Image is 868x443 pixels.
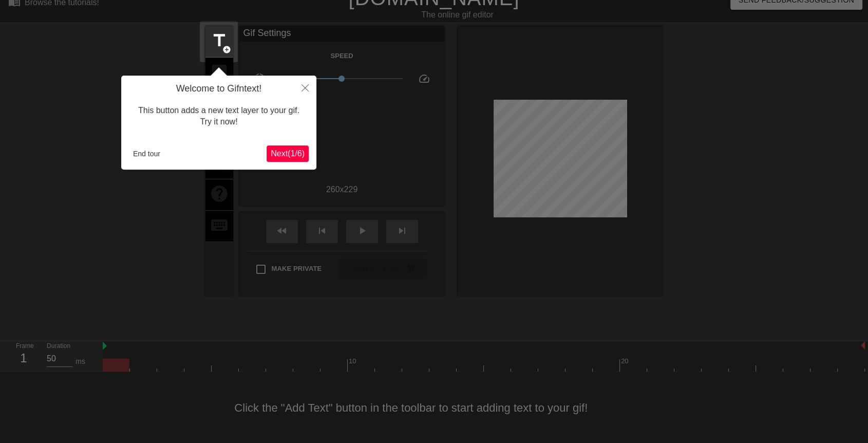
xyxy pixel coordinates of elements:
[129,146,164,161] button: End tour
[129,83,309,95] h4: Welcome to Gifntext!
[271,149,305,158] span: Next ( 1 / 6 )
[129,95,309,138] div: This button adds a new text layer to your gif. Try it now!
[267,145,309,162] button: Next
[294,76,316,99] button: Close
